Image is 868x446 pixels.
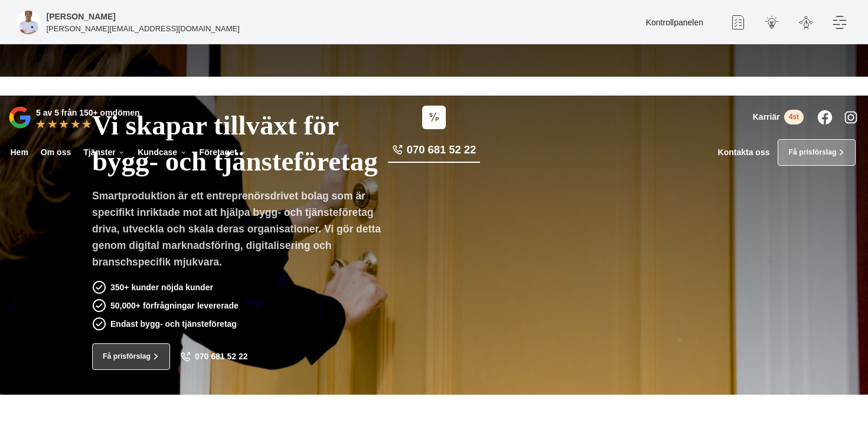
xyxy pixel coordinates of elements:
[388,142,480,163] a: 070 681 52 22
[17,11,40,34] img: foretagsbild-pa-smartproduktion-en-webbyraer-i-dalarnas-lan.png
[110,281,213,294] p: 350+ kunder nöjda kunder
[110,317,237,330] p: Endast bygg- och tjänsteföretag
[646,18,703,27] a: Kontrollpanelen
[788,147,836,158] span: Få prisförslag
[718,147,770,158] a: Kontakta oss
[4,81,864,91] p: Vi vann Årets Unga Företagare i Dalarna 2024 –
[8,139,30,166] a: Hem
[38,139,73,166] a: Om oss
[47,23,240,34] p: [PERSON_NAME][EMAIL_ADDRESS][DOMAIN_NAME]
[407,142,476,158] span: 070 681 52 22
[197,139,249,166] a: Företaget
[36,106,139,119] p: 5 av 5 från 150+ omdömen
[753,112,780,122] span: Karriär
[180,352,248,362] a: 070 681 52 22
[784,110,804,124] span: 4st
[92,343,170,370] a: Få prisförslag
[778,139,856,166] a: Få prisförslag
[110,299,239,312] p: 50,000+ förfrågningar levererade
[195,352,248,362] span: 070 681 52 22
[469,81,566,90] a: Läs pressmeddelandet här!
[47,10,116,23] h5: Administratör
[136,139,189,166] a: Kundcase
[81,139,128,166] a: Tjänster
[753,110,804,124] a: Karriär 4st
[92,188,390,274] p: Smartproduktion är ett entreprenörsdrivet bolag som är specifikt inriktade mot att hjälpa bygg- o...
[103,351,151,362] span: Få prisförslag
